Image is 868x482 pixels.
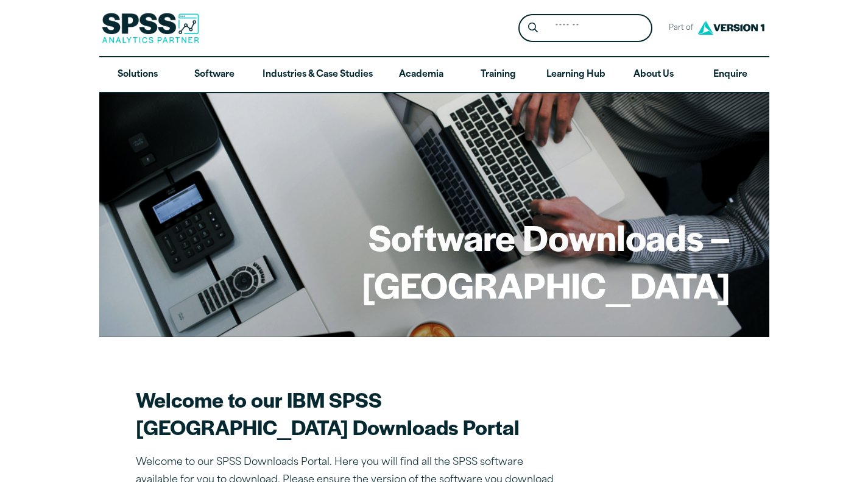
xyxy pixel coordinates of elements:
a: Learning Hub [537,57,615,93]
button: Search magnifying glass icon [521,17,544,40]
form: Site Header Search Form [518,14,652,43]
a: Software [176,57,253,93]
a: Training [459,57,536,93]
a: Industries & Case Studies [253,57,383,93]
nav: Desktop version of site main menu [99,57,769,93]
a: Solutions [99,57,176,93]
a: About Us [615,57,692,93]
svg: Search magnifying glass icon [528,23,538,33]
span: Part of [662,19,694,37]
a: Enquire [692,57,769,93]
a: Academia [383,57,459,93]
img: SPSS Analytics Partner [102,13,199,43]
img: Version1 Logo [694,16,767,39]
h2: Welcome to our IBM SPSS [GEOGRAPHIC_DATA] Downloads Portal [136,386,562,441]
h1: Software Downloads – [GEOGRAPHIC_DATA] [138,213,730,308]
